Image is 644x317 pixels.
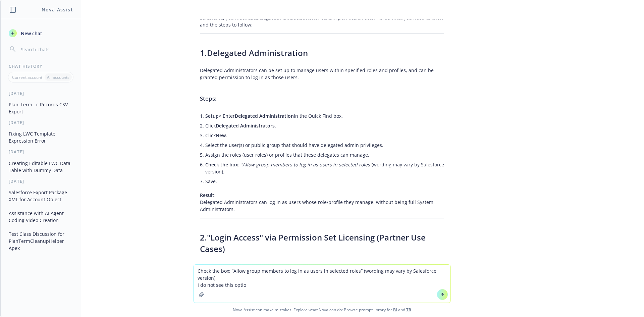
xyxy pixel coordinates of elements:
span: Delegated Administration [235,113,294,119]
span: Result: [200,192,216,198]
button: Test Class Discussion for PlanTermCleanupHelper Apex [6,228,75,254]
li: Select the user(s) or public group that should have delegated admin privileges. [205,140,444,150]
div: [DATE] [1,178,81,184]
span: Delegated Administrators [216,122,275,129]
li: Click . [205,130,444,140]
span: Check the box: [205,161,239,168]
h1: Nova Assist [42,6,73,13]
h4: Steps: [200,94,444,103]
em: “Allow group members to log in as users in selected roles” [241,161,372,168]
p: If your org is using a Salesforce Partner/SI model (consulting partners, ISV, etc.), users can be... [200,262,444,283]
input: Search chats [19,45,73,54]
button: New chat [6,27,75,39]
span: New chat [19,30,42,37]
div: [DATE] [1,91,81,96]
button: Creating Editable LWC Data Table with Dummy Data [6,158,75,176]
p: Delegated Administrators can be set up to manage users within specified roles and profiles, and c... [200,67,444,81]
p: All accounts [47,74,69,80]
span: Nova Assist can make mistakes. Explore what Nova can do: Browse prompt library for and [3,303,641,317]
span: Delegated Administration [207,47,308,58]
li: (wording may vary by Salesforce version). [205,160,444,176]
li: > Enter in the Quick Find box. [205,111,444,121]
a: BI [393,307,397,313]
div: [DATE] [1,120,81,125]
div: Chat History [1,63,81,69]
span: New [216,132,226,139]
button: Assistance with AI Agent Coding Video Creation [6,208,75,226]
li: Click . [205,121,444,130]
a: TR [406,307,411,313]
button: Salesforce Export Package XML for Account Object [6,187,75,205]
span: Setup [205,113,219,119]
button: Fixing LWC Template Expression Error [6,128,75,146]
h3: 2. [200,232,444,254]
h3: 1. [200,47,444,59]
span: "Login Access" via Permission Set Licensing (Partner Use Cases) [200,232,426,254]
li: Assign the roles (user roles) or profiles that these delegates can manage. [205,150,444,160]
div: [DATE] [1,149,81,155]
button: Plan_Term__c Records CSV Export [6,99,75,117]
p: Current account [12,74,42,80]
p: Delegated Administrators can log in as users whose role/profile they manage, without being full S... [200,192,444,213]
textarea: Check the box: “Allow group members to log in as users in selected roles” (wording may vary by Sa... [194,265,450,303]
li: Save. [205,176,444,186]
